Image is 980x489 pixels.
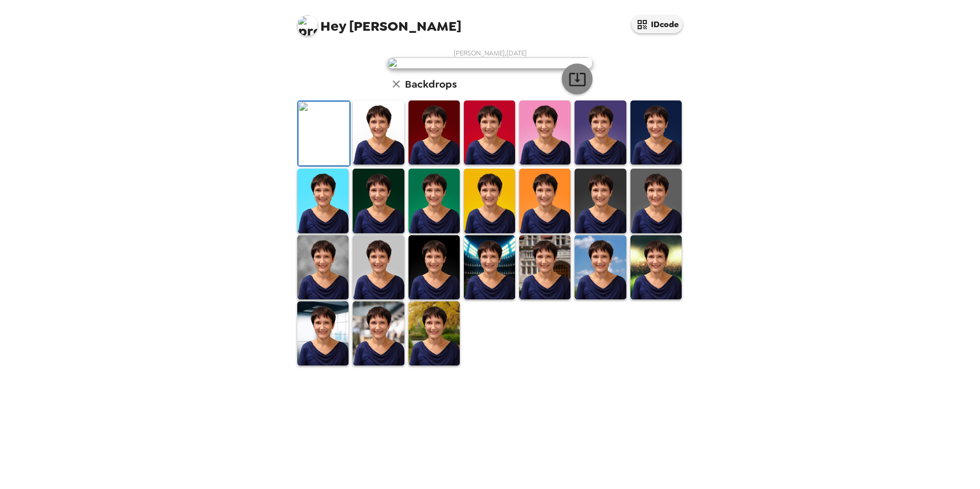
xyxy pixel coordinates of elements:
span: [PERSON_NAME] [297,10,461,33]
span: Hey [320,17,346,35]
span: [PERSON_NAME] , [DATE] [454,49,527,57]
img: Original [298,101,350,166]
h6: Backdrops [405,76,457,92]
img: profile pic [297,15,318,36]
img: user [387,57,593,69]
button: IDcode [631,15,683,33]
